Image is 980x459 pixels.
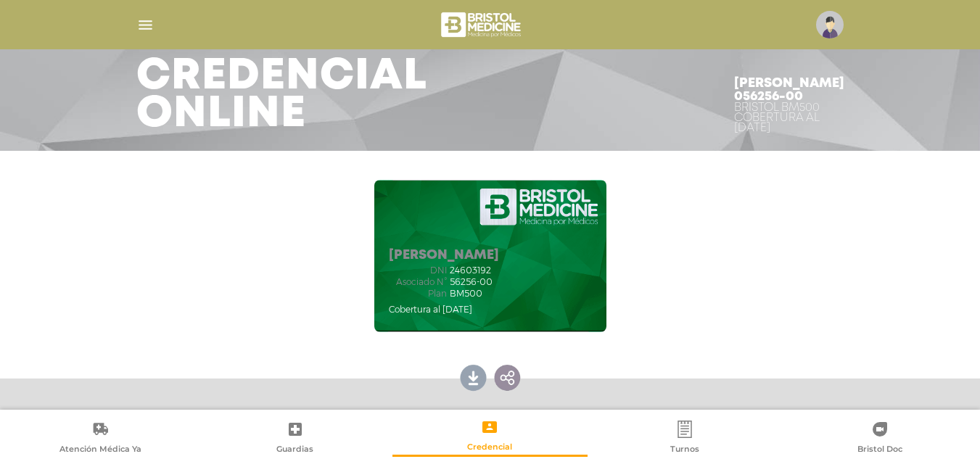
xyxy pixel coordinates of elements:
h5: [PERSON_NAME] [389,248,499,264]
span: Asociado N° [389,277,447,287]
h4: [PERSON_NAME] 056256-00 [734,77,844,103]
span: Credencial [467,442,512,455]
img: Cober_menu-lines-white.svg [136,16,155,34]
img: profile-placeholder.svg [816,11,844,38]
span: Atención Médica Ya [59,444,141,457]
span: Bristol Doc [857,444,902,457]
span: Plan [389,289,447,299]
h3: Credencial Online [136,58,427,133]
span: Guardias [276,444,313,457]
img: bristol-medicine-blanco.png [439,7,525,42]
span: dni [389,265,447,276]
span: BM500 [450,289,482,299]
span: Turnos [670,444,699,457]
span: Cobertura al [DATE] [389,304,472,315]
div: Bristol BM500 Cobertura al [DATE] [734,103,844,133]
a: Bristol Doc [782,420,977,457]
span: 24603192 [450,265,491,276]
a: Credencial [392,418,588,455]
a: Atención Médica Ya [3,420,198,457]
span: 56256-00 [450,277,493,287]
a: Guardias [198,420,393,457]
a: Turnos [588,420,783,457]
